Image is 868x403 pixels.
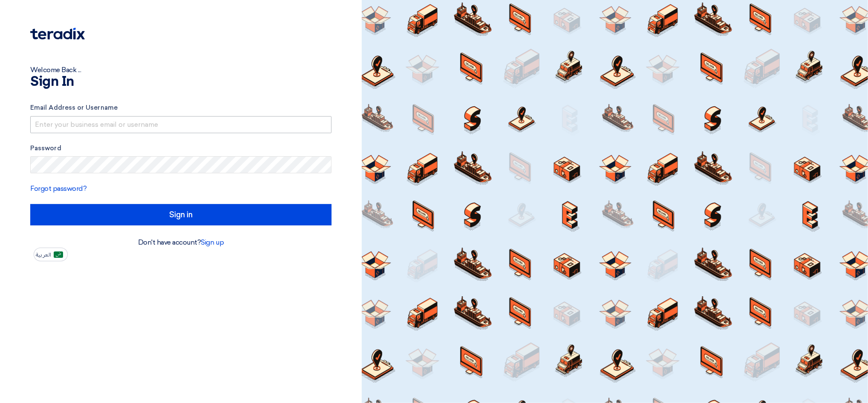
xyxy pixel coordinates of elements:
div: Don't have account? [30,237,332,248]
a: Forgot password? [30,184,87,193]
h1: Sign In [30,75,332,89]
label: Password [30,143,332,153]
input: Enter your business email or username [30,116,332,133]
input: Sign in [30,204,332,225]
img: Teradix logo [30,28,85,40]
span: العربية [36,252,51,258]
label: Email Address or Username [30,103,332,113]
button: العربية [34,248,68,261]
div: Welcome Back ... [30,65,332,75]
a: Sign up [201,238,224,246]
img: ar-AR.png [54,251,63,258]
